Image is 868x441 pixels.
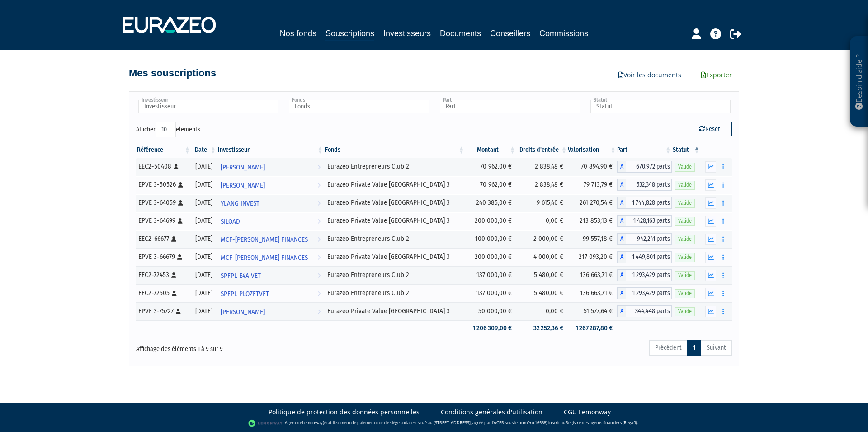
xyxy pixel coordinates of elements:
td: 79 713,79 € [568,176,617,194]
a: [PERSON_NAME] [217,176,324,194]
i: Voir l'investisseur [317,213,321,230]
div: EEC2-72505 [138,288,188,298]
span: Valide [675,253,695,262]
a: SPFPL PLOZETVET [217,284,324,302]
span: SPFPL PLOZETVET [221,286,269,302]
i: [Français] Personne physique [171,272,176,278]
div: EPVE 3-66679 [138,252,188,262]
td: 1 267 287,80 € [568,320,617,336]
i: Voir l'investisseur [317,267,321,284]
i: Voir l'investisseur [317,177,321,194]
a: Souscriptions [325,27,374,41]
th: Valorisation: activer pour trier la colonne par ordre croissant [568,142,617,158]
td: 70 962,00 € [465,158,516,176]
a: Exporter [694,68,739,82]
span: A [617,179,626,191]
span: 532,348 parts [626,179,672,191]
td: 2 838,48 € [516,158,568,176]
td: 2 838,48 € [516,176,568,194]
a: SPFPL E4A VET [217,266,324,284]
td: 240 385,00 € [465,194,516,212]
td: 50 000,00 € [465,302,516,320]
span: A [617,287,626,299]
div: A - Eurazeo Entrepreneurs Club 2 [617,233,672,245]
i: Voir l'investisseur [317,231,321,248]
i: [Français] Personne physique [178,200,183,206]
th: Référence : activer pour trier la colonne par ordre croissant [136,142,191,158]
div: [DATE] [194,180,214,189]
div: A - Eurazeo Entrepreneurs Club 2 [617,287,672,299]
div: A - Eurazeo Entrepreneurs Club 2 [617,161,672,173]
span: [PERSON_NAME] [221,159,265,176]
span: YLANG INVEST [221,195,259,212]
td: 261 270,54 € [568,194,617,212]
i: [Français] Personne physique [178,218,183,224]
a: CGU Lemonway [564,408,611,417]
p: Besoin d'aide ? [854,41,864,122]
td: 137 000,00 € [465,284,516,302]
img: logo-lemonway.png [248,419,283,428]
span: [PERSON_NAME] [221,304,265,320]
span: A [617,251,626,263]
i: Voir l'investisseur [317,249,321,266]
div: [DATE] [194,216,214,225]
span: 1 428,163 parts [626,215,672,227]
span: 942,241 parts [626,233,672,245]
th: Investisseur: activer pour trier la colonne par ordre croissant [217,142,324,158]
span: Valide [675,199,695,207]
div: A - Eurazeo Entrepreneurs Club 2 [617,269,672,281]
td: 51 577,64 € [568,302,617,320]
span: Valide [675,307,695,316]
span: 344,448 parts [626,305,672,317]
span: Valide [675,271,695,280]
img: 1732889491-logotype_eurazeo_blanc_rvb.png [123,17,216,33]
span: A [617,269,626,281]
td: 5 480,00 € [516,266,568,284]
span: A [617,233,626,245]
td: 200 000,00 € [465,248,516,266]
span: A [617,305,626,317]
a: MCF-[PERSON_NAME] FINANCES [217,230,324,248]
div: [DATE] [194,162,214,171]
td: 70 894,90 € [568,158,617,176]
i: [Français] Personne physique [174,164,179,169]
div: A - Eurazeo Private Value Europe 3 [617,215,672,227]
a: MCF-[PERSON_NAME] FINANCES [217,248,324,266]
div: EPVE 3-75727 [138,306,188,316]
div: A - Eurazeo Private Value Europe 3 [617,305,672,317]
div: [DATE] [194,288,214,298]
div: A - Eurazeo Private Value Europe 3 [617,179,672,191]
td: 200 000,00 € [465,212,516,230]
a: [PERSON_NAME] [217,302,324,320]
th: Montant: activer pour trier la colonne par ordre croissant [465,142,516,158]
div: Eurazeo Entrepreneurs Club 2 [327,234,462,244]
td: 9 615,40 € [516,194,568,212]
td: 100 000,00 € [465,230,516,248]
td: 70 962,00 € [465,176,516,194]
div: Eurazeo Entrepreneurs Club 2 [327,162,462,171]
div: EPVE 3-64059 [138,198,188,207]
div: Eurazeo Private Value [GEOGRAPHIC_DATA] 3 [327,252,462,262]
div: - Agent de (établissement de paiement dont le siège social est situé au [STREET_ADDRESS], agréé p... [9,419,859,428]
td: 99 557,18 € [568,230,617,248]
div: A - Eurazeo Private Value Europe 3 [617,251,672,263]
i: Voir l'investisseur [317,304,321,320]
td: 137 000,00 € [465,266,516,284]
div: Eurazeo Private Value [GEOGRAPHIC_DATA] 3 [327,216,462,225]
div: Eurazeo Private Value [GEOGRAPHIC_DATA] 3 [327,306,462,316]
a: Registre des agents financiers (Regafi) [566,420,637,426]
span: 1 293,429 parts [626,287,672,299]
span: A [617,161,626,173]
a: Nos fonds [280,27,316,40]
span: 1 449,801 parts [626,251,672,263]
i: Voir l'investisseur [317,195,321,212]
td: 0,00 € [516,212,568,230]
button: Reset [687,122,732,136]
label: Afficher éléments [136,122,200,137]
a: Conseillers [490,27,530,40]
span: Valide [675,235,695,244]
td: 2 000,00 € [516,230,568,248]
span: Valide [675,217,695,225]
div: Affichage des éléments 1 à 9 sur 9 [136,339,377,354]
span: SILOAD [221,213,240,230]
